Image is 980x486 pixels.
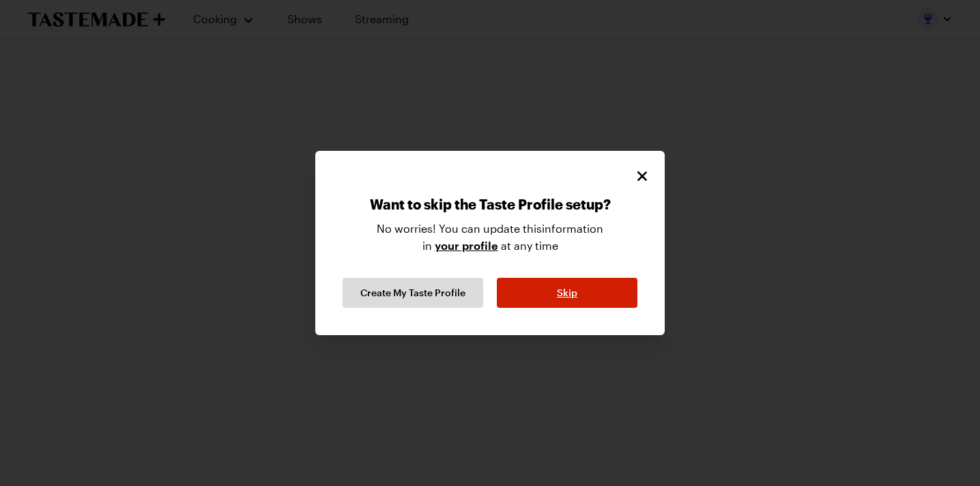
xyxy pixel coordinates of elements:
[377,220,603,264] p: No worries! You can update this information in at any time
[370,196,611,220] p: Want to skip the Taste Profile setup?
[497,278,637,308] button: Skip Taste Profile
[557,286,577,300] span: Skip
[633,167,651,185] button: Close
[343,278,483,308] button: Continue Taste Profile
[360,286,465,300] span: Create My Taste Profile
[435,238,498,253] a: your profile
